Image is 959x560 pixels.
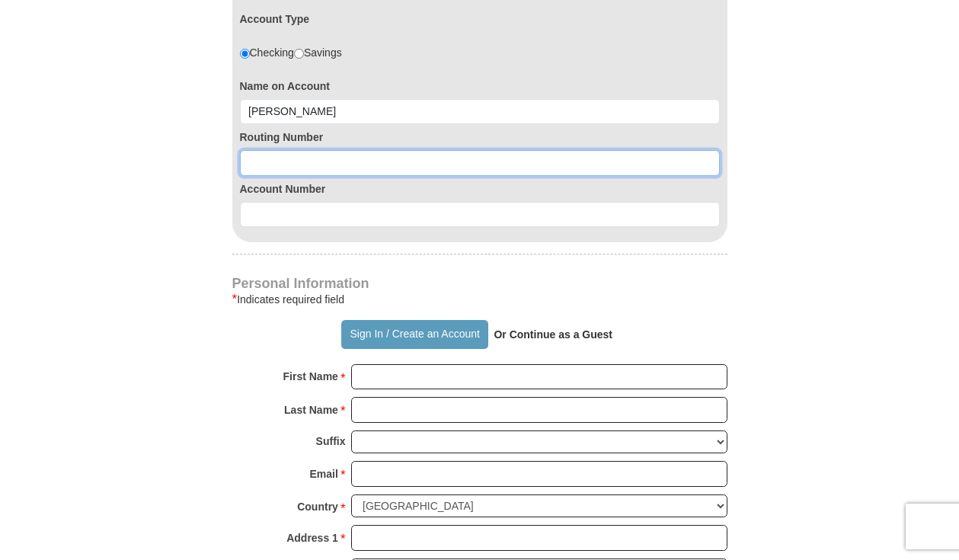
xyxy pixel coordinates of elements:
[240,181,720,197] label: Account Number
[240,11,310,27] label: Account Type
[297,496,338,517] strong: Country
[240,130,720,145] label: Routing Number
[283,366,338,387] strong: First Name
[286,527,338,549] strong: Address 1
[240,45,342,60] div: Checking Savings
[232,277,727,290] h4: Personal Information
[316,430,346,452] strong: Suffix
[284,399,338,421] strong: Last Name
[341,320,488,349] button: Sign In / Create an Account
[494,328,612,341] strong: Or Continue as a Guest
[310,463,338,485] strong: Email
[232,290,727,309] div: Indicates required field
[240,78,720,94] label: Name on Account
